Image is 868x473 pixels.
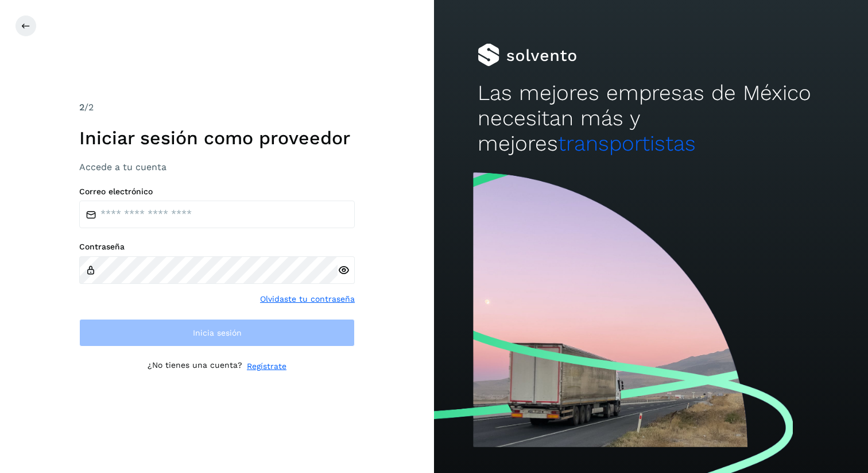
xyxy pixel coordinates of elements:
[79,187,355,197] label: Correo electrónico
[148,360,242,372] p: ¿No tienes una cuenta?
[79,101,355,114] div: /2
[247,360,286,372] a: Regístrate
[193,329,242,337] span: Inicia sesión
[79,127,355,149] h1: Iniciar sesión como proveedor
[79,102,84,113] span: 2
[79,319,355,347] button: Inicia sesión
[558,131,696,156] span: transportistas
[79,161,355,172] h3: Accede a tu cuenta
[478,80,825,157] h2: Las mejores empresas de México necesitan más y mejores
[260,293,355,305] a: Olvidaste tu contraseña
[79,242,355,252] label: Contraseña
